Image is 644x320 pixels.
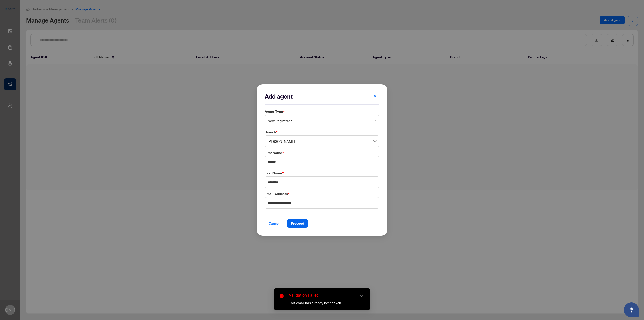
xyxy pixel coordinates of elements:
label: Email Address [265,191,379,197]
label: Branch [265,129,379,135]
span: close-circle [280,294,284,298]
keeper-lock: Open Keeper Popup [370,200,376,206]
div: This email has already been taken [289,300,364,306]
h2: Add agent [265,92,379,100]
span: close [373,94,377,98]
span: New Registrant [268,116,376,125]
div: Validation Failed [289,292,364,298]
span: Cancel [269,219,280,227]
span: close [360,294,363,298]
label: Agent Type [265,109,379,114]
label: First Name [265,150,379,156]
button: Open asap [624,302,639,317]
a: Close [359,293,364,299]
span: Proceed [291,219,304,227]
button: Cancel [265,219,284,228]
label: Last Name [265,170,379,176]
button: Proceed [287,219,308,228]
span: Danforth [268,136,376,146]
